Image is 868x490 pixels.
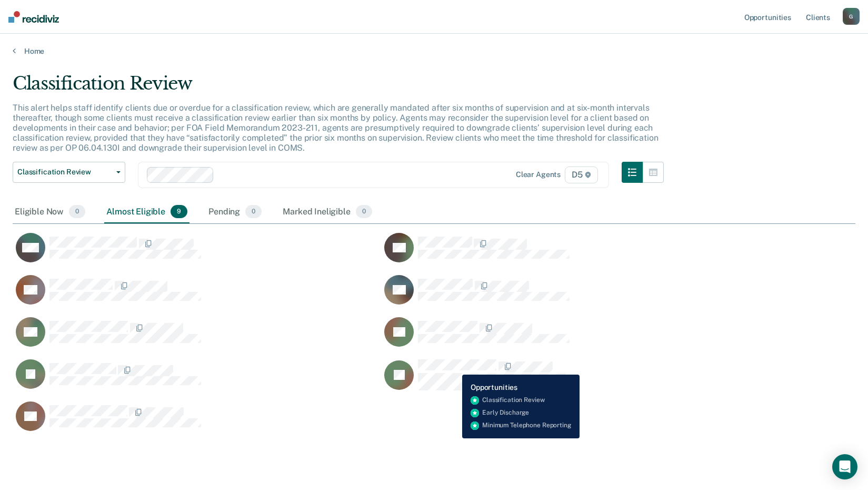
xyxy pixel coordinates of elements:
div: Classification Review [13,73,664,103]
div: CaseloadOpportunityCell-0607205 [13,401,381,443]
div: CaseloadOpportunityCell-0735243 [13,232,381,275]
span: 0 [356,205,372,219]
div: CaseloadOpportunityCell-0760479 [381,275,750,317]
div: CaseloadOpportunityCell-0834676 [13,359,381,401]
p: This alert helps staff identify clients due or overdue for a classification review, which are gen... [13,103,658,153]
span: 9 [171,205,187,219]
div: CaseloadOpportunityCell-0516463 [13,317,381,359]
a: Home [13,46,855,56]
div: Open Intercom Messenger [832,454,857,479]
div: Eligible Now0 [13,201,87,224]
div: CaseloadOpportunityCell-0610933 [381,317,750,359]
div: CaseloadOpportunityCell-0807180 [381,232,750,275]
div: CaseloadOpportunityCell-0810092 [13,275,381,317]
div: CaseloadOpportunityCell-0807822 [381,359,750,401]
button: Classification Review [13,162,125,183]
span: Classification Review [17,168,112,177]
div: Almost Eligible9 [104,201,189,224]
span: 0 [69,205,85,219]
span: D5 [565,166,598,183]
div: Pending0 [206,201,264,224]
div: Clear agents [516,170,561,179]
button: G [843,8,860,25]
img: Recidiviz [8,11,59,23]
span: 0 [245,205,262,219]
div: Marked Ineligible0 [281,201,374,224]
